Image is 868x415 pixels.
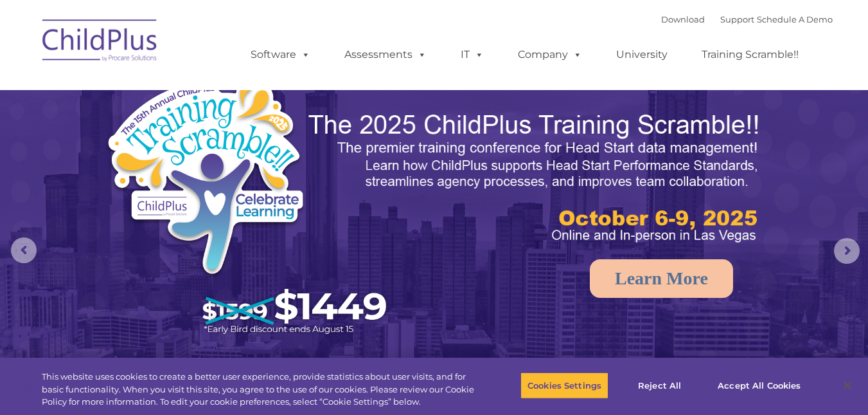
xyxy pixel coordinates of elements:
[619,372,700,399] button: Reject All
[520,372,608,399] button: Cookies Settings
[238,42,323,68] a: Software
[661,14,705,24] a: Download
[720,14,754,24] a: Support
[590,259,733,298] a: Learn More
[36,10,164,75] img: ChildPlus by Procare Solutions
[757,14,833,24] a: Schedule A Demo
[332,42,439,68] a: Assessments
[711,372,808,399] button: Accept All Cookies
[448,42,497,68] a: IT
[833,371,862,400] button: Close
[603,42,680,68] a: University
[505,42,595,68] a: Company
[661,14,833,24] font: |
[42,371,477,409] div: This website uses cookies to create a better user experience, provide statistics about user visit...
[689,42,811,68] a: Training Scramble!!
